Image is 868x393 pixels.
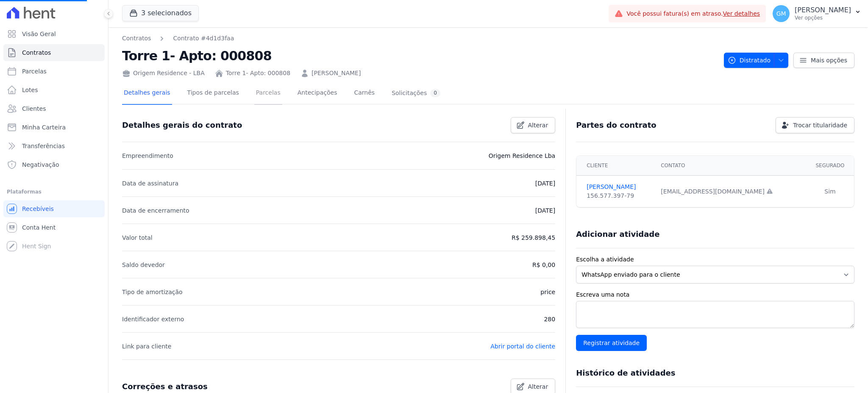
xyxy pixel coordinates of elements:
[122,151,173,161] p: Empreendimento
[122,120,242,130] h3: Detalhes gerais do contrato
[3,200,105,217] a: Recebíveis
[723,10,760,17] a: Ver detalhes
[390,82,442,105] a: Solicitações0
[3,138,105,154] a: Transferências
[122,314,184,324] p: Identificador externo
[22,48,51,57] span: Contratos
[806,156,854,176] th: Segurado
[122,205,189,216] p: Data de encerramento
[7,187,101,197] div: Plataformas
[3,81,105,98] a: Lotes
[766,2,868,25] button: GM [PERSON_NAME] Ver opções
[795,14,851,21] p: Ver opções
[535,205,555,216] p: [DATE]
[3,44,105,61] a: Contratos
[3,119,105,136] a: Minha Carteira
[626,9,760,18] span: Você possui fatura(s) em atraso.
[3,156,105,173] a: Negativação
[122,382,208,392] h3: Correções e atrasos
[122,260,165,270] p: Saldo devedor
[528,382,548,391] span: Alterar
[587,182,651,191] a: [PERSON_NAME]
[793,121,847,129] span: Trocar titularidade
[254,82,282,105] a: Parcelas
[122,5,199,21] button: 3 selecionados
[22,86,38,94] span: Lotes
[3,25,105,42] a: Visão Geral
[490,343,555,350] a: Abrir portal do cliente
[22,123,66,132] span: Minha Carteira
[512,233,555,243] p: R$ 259.898,45
[22,223,56,232] span: Conta Hent
[587,191,651,200] div: 156.577.397-79
[186,82,241,105] a: Tipos de parcelas
[795,6,851,14] p: [PERSON_NAME]
[489,151,556,161] p: Origem Residence Lba
[776,117,854,133] a: Trocar titularidade
[576,156,656,176] th: Cliente
[173,34,234,43] a: Contrato #4d1d3faa
[576,335,647,351] input: Registrar atividade
[22,205,54,213] span: Recebíveis
[22,104,46,113] span: Clientes
[22,67,47,76] span: Parcelas
[122,34,234,43] nav: Breadcrumb
[528,121,548,129] span: Alterar
[540,287,555,297] p: price
[576,290,854,299] label: Escreva uma nota
[776,11,786,17] span: GM
[226,69,290,78] a: Torre 1- Apto: 000808
[122,34,151,43] a: Contratos
[122,287,183,297] p: Tipo de amortização
[430,89,440,97] div: 0
[122,178,178,188] p: Data de assinatura
[511,117,556,133] a: Alterar
[296,82,339,105] a: Antecipações
[3,219,105,236] a: Conta Hent
[544,314,555,324] p: 280
[3,100,105,117] a: Clientes
[122,34,717,43] nav: Breadcrumb
[22,30,56,38] span: Visão Geral
[728,53,771,68] span: Distratado
[793,53,854,68] a: Mais opções
[576,368,675,378] h3: Histórico de atividades
[3,63,105,80] a: Parcelas
[661,187,801,196] div: [EMAIL_ADDRESS][DOMAIN_NAME]
[122,82,172,105] a: Detalhes gerais
[576,229,659,239] h3: Adicionar atividade
[811,56,847,65] span: Mais opções
[122,233,153,243] p: Valor total
[535,178,555,188] p: [DATE]
[122,341,171,351] p: Link para cliente
[532,260,555,270] p: R$ 0,00
[806,176,854,208] td: Sim
[656,156,806,176] th: Contato
[122,46,717,65] h2: Torre 1- Apto: 000808
[122,69,205,78] div: Origem Residence - LBA
[22,142,65,150] span: Transferências
[392,89,440,97] div: Solicitações
[22,160,59,169] span: Negativação
[576,120,657,130] h3: Partes do contrato
[352,82,376,105] a: Carnês
[724,53,788,68] button: Distratado
[312,69,361,78] a: [PERSON_NAME]
[576,255,854,264] label: Escolha a atividade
